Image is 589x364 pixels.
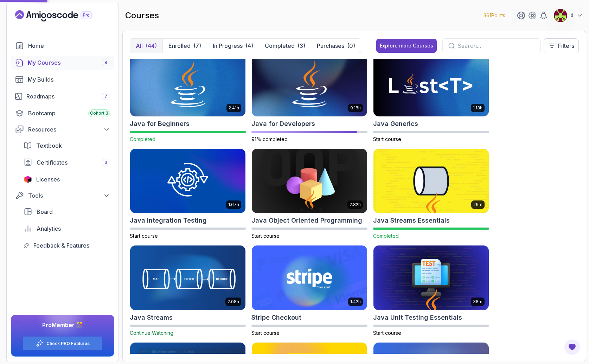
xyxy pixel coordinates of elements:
[11,123,114,136] button: Resources
[19,139,114,153] a: textbook
[484,12,505,19] p: 361 Points
[245,41,253,50] div: (4)
[46,341,90,346] a: Check PRO Features
[373,119,418,129] h2: Java Generics
[11,106,114,120] a: bootcamp
[373,136,401,142] span: Start course
[380,42,433,49] div: Explore more Courses
[127,244,248,312] img: Java Streams card
[36,175,60,184] span: Licenses
[19,205,114,219] a: board
[11,72,114,87] a: builds
[473,299,482,305] p: 38m
[207,39,259,53] button: In Progress(4)
[11,189,114,202] button: Tools
[37,158,68,167] span: Certificates
[104,60,107,65] span: 8
[473,202,482,207] p: 26m
[11,89,114,103] a: roadmaps
[252,149,367,213] img: Java Object Oriented Programming card
[104,94,107,99] span: 7
[373,330,401,336] span: Start course
[350,105,361,111] p: 9.18h
[554,9,567,22] img: user profile image
[11,39,114,53] a: home
[130,149,245,213] img: Java Integration Testing card
[457,41,535,50] input: Search...
[146,41,157,50] div: (44)
[251,136,288,142] span: 91% completed
[228,299,239,305] p: 2.08h
[130,233,158,239] span: Start course
[229,105,239,111] p: 2.41h
[311,39,361,53] button: Purchases(0)
[473,105,482,111] p: 1.13h
[251,313,301,323] h2: Stripe Checkout
[544,38,579,53] button: Filters
[564,339,581,356] button: Open Feedback Button
[259,39,311,53] button: Completed(3)
[28,191,110,200] div: Tools
[373,216,450,225] h2: Java Streams Essentials
[19,155,114,170] a: certificates
[130,245,246,337] a: Java Streams card2.08hJava StreamsContinue Watching
[350,202,361,207] p: 2.82h
[130,136,155,142] span: Completed
[213,41,243,50] p: In Progress
[570,12,574,19] p: d
[130,51,246,143] a: Java for Beginners card2.41hJava for BeginnersCompleted
[15,10,108,21] a: Landing page
[373,52,489,116] img: Java Generics card
[162,39,207,53] button: Enrolled(7)
[19,238,114,253] a: feedback
[37,224,61,233] span: Analytics
[28,58,110,67] div: My Courses
[11,56,114,70] a: courses
[130,119,190,129] h2: Java for Beginners
[125,10,159,21] h2: courses
[28,41,110,50] div: Home
[19,172,114,186] a: licenses
[24,176,32,183] img: jetbrains icon
[251,330,280,336] span: Start course
[90,110,108,116] span: Cohort 3
[558,41,574,50] p: Filters
[28,75,110,84] div: My Builds
[130,39,162,53] button: All(44)
[23,336,103,351] button: Check PRO Features
[376,39,437,53] button: Explore more Courses
[251,119,315,129] h2: Java for Developers
[252,245,367,310] img: Stripe Checkout card
[28,109,110,117] div: Bootcamp
[252,52,367,116] img: Java for Developers card
[193,41,201,50] div: (7)
[251,51,367,143] a: Java for Developers card9.18hJava for Developers91% completed
[373,313,462,323] h2: Java Unit Testing Essentials
[373,149,489,213] img: Java Streams Essentials card
[297,41,305,50] div: (3)
[33,241,89,250] span: Feedback & Features
[251,216,362,225] h2: Java Object Oriented Programming
[373,148,489,240] a: Java Streams Essentials card26mJava Streams EssentialsCompleted
[104,160,107,165] span: 3
[373,245,489,310] img: Java Unit Testing Essentials card
[168,41,191,50] p: Enrolled
[228,202,239,207] p: 1.67h
[373,233,399,239] span: Completed
[28,125,110,134] div: Resources
[37,207,53,216] span: Board
[130,330,173,336] span: Continue Watching
[130,216,207,225] h2: Java Integration Testing
[347,41,355,50] div: (0)
[251,233,280,239] span: Start course
[130,52,245,116] img: Java for Beginners card
[26,92,110,101] div: Roadmaps
[317,41,344,50] p: Purchases
[350,299,361,305] p: 1.42h
[19,222,114,236] a: analytics
[553,8,583,23] button: user profile imaged
[36,141,62,150] span: Textbook
[265,41,295,50] p: Completed
[130,313,173,323] h2: Java Streams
